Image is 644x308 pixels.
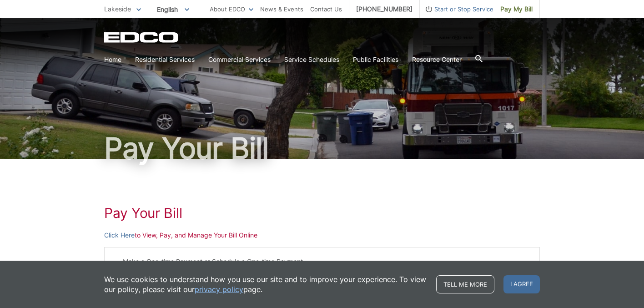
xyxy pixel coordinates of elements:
a: Tell me more [436,275,494,293]
a: Click Here [104,230,135,240]
a: News & Events [260,4,303,14]
a: Service Schedules [284,55,339,65]
span: Lakeside [104,5,131,13]
a: About EDCO [210,4,253,14]
span: English [150,2,196,17]
p: to View, Pay, and Manage Your Bill Online [104,230,540,240]
a: privacy policy [195,284,243,294]
a: Commercial Services [208,55,271,65]
span: Pay My Bill [500,4,533,14]
h1: Pay Your Bill [104,205,540,221]
a: EDCD logo. Return to the homepage. [104,32,180,43]
a: Public Facilities [353,55,398,65]
p: We use cookies to understand how you use our site and to improve your experience. To view our pol... [104,274,427,294]
h1: Pay Your Bill [104,134,540,163]
a: Residential Services [135,55,195,65]
a: Home [104,55,121,65]
span: I agree [503,275,540,293]
a: Resource Center [412,55,462,65]
a: Contact Us [310,4,342,14]
li: Make a One-time Payment or Schedule a One-time Payment [123,257,530,267]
